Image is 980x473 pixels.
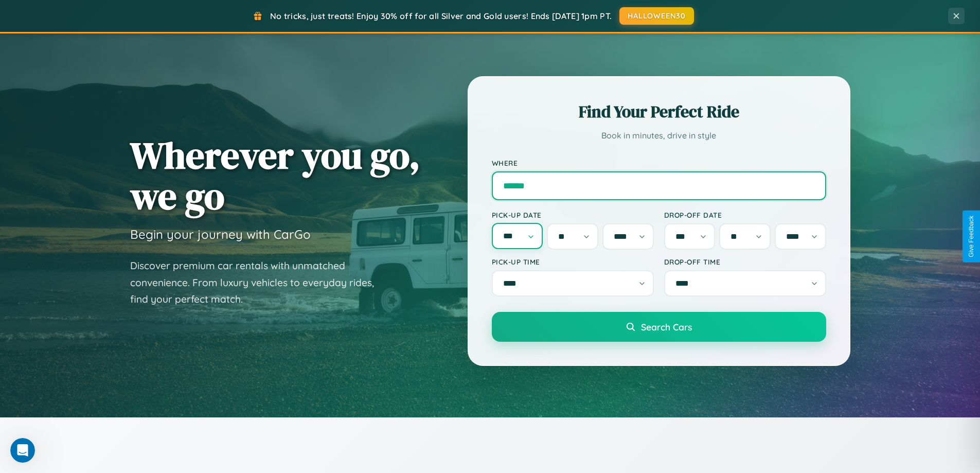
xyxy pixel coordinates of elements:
[641,321,692,332] span: Search Cars
[492,257,654,266] label: Pick-up Time
[492,211,654,219] label: Pick-up Date
[968,216,975,257] div: Give Feedback
[492,100,826,123] h2: Find Your Perfect Ride
[492,312,826,342] button: Search Cars
[492,159,826,167] label: Where
[130,226,311,242] h3: Begin your journey with CarGo
[664,211,826,219] label: Drop-off Date
[130,135,420,216] h1: Wherever you go, we go
[664,257,826,266] label: Drop-off Time
[492,128,826,143] p: Book in minutes, drive in style
[130,257,387,308] p: Discover premium car rentals with unmatched convenience. From luxury vehicles to everyday rides, ...
[10,438,35,463] iframe: Intercom live chat
[619,7,694,25] button: HALLOWEEN30
[270,11,612,21] span: No tricks, just treats! Enjoy 30% off for all Silver and Gold users! Ends [DATE] 1pm PT.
